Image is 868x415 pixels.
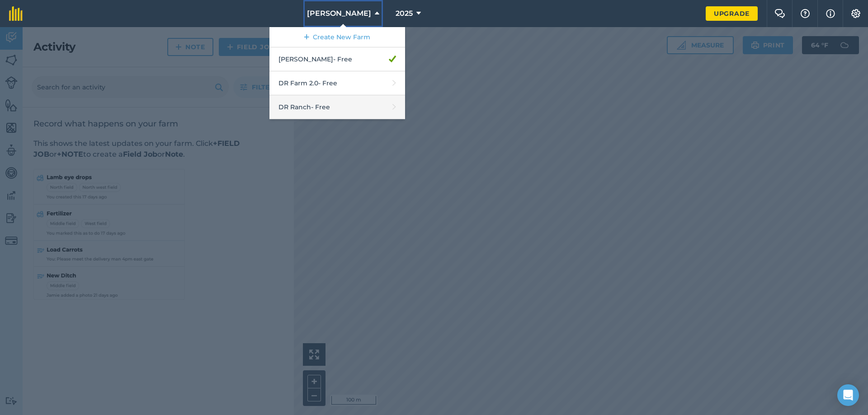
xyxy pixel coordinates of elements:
[837,384,859,406] div: Open Intercom Messenger
[800,9,811,18] img: A question mark icon
[307,8,371,19] span: [PERSON_NAME]
[850,9,861,18] img: A cog icon
[826,8,835,19] img: svg+xml;base64,PHN2ZyB4bWxucz0iaHR0cDovL3d3dy53My5vcmcvMjAwMC9zdmciIHdpZHRoPSIxNyIgaGVpZ2h0PSIxNy...
[269,47,405,71] a: [PERSON_NAME]- Free
[9,6,23,21] img: fieldmargin Logo
[396,8,413,19] span: 2025
[269,27,405,47] a: Create New Farm
[269,71,405,95] a: DR Farm 2.0- Free
[774,9,785,18] img: Two speech bubbles overlapping with the left bubble in the forefront
[269,95,405,119] a: DR Ranch- Free
[706,6,758,21] a: Upgrade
